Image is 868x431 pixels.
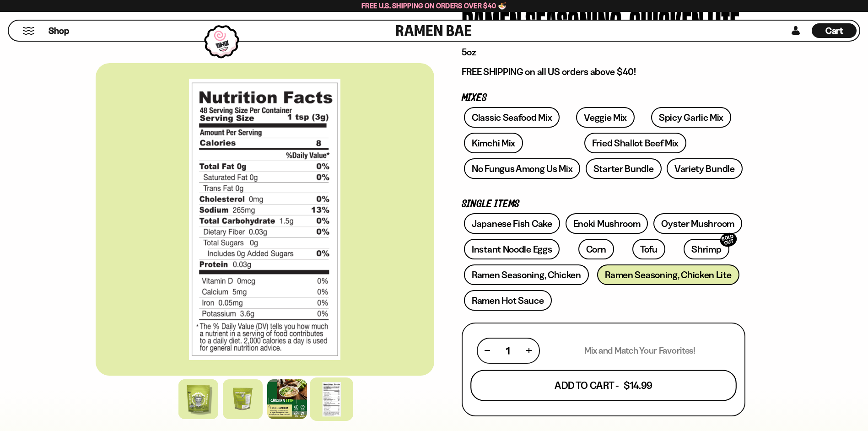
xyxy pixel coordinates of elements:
[651,107,731,128] a: Spicy Garlic Mix
[632,239,665,259] a: Tofu
[361,1,507,10] span: Free U.S. Shipping on Orders over $40 🍜
[464,133,523,153] a: Kimchi Mix
[462,94,745,102] p: Mixes
[49,25,69,37] span: Shop
[566,213,648,234] a: Enoki Mushroom
[812,21,857,41] a: Cart
[506,345,510,356] span: 1
[584,133,686,153] a: Fried Shallot Beef Mix
[825,25,843,36] span: Cart
[464,239,560,259] a: Instant Noodle Eggs
[464,107,560,128] a: Classic Seafood Mix
[22,27,35,35] button: Mobile Menu Trigger
[462,46,745,58] p: 5oz
[462,66,745,78] p: FREE SHIPPING on all US orders above $40!
[464,213,560,234] a: Japanese Fish Cake
[49,23,69,38] a: Shop
[584,345,695,356] p: Mix and Match Your Favorites!
[464,158,580,179] a: No Fungus Among Us Mix
[653,213,742,234] a: Oyster Mushroom
[464,264,589,285] a: Ramen Seasoning, Chicken
[667,158,743,179] a: Variety Bundle
[684,239,729,259] a: ShrimpSOLD OUT
[470,370,737,401] button: Add To Cart - $14.99
[464,290,552,311] a: Ramen Hot Sauce
[462,200,745,209] p: Single Items
[718,231,739,249] div: SOLD OUT
[586,158,662,179] a: Starter Bundle
[576,107,635,128] a: Veggie Mix
[578,239,614,259] a: Corn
